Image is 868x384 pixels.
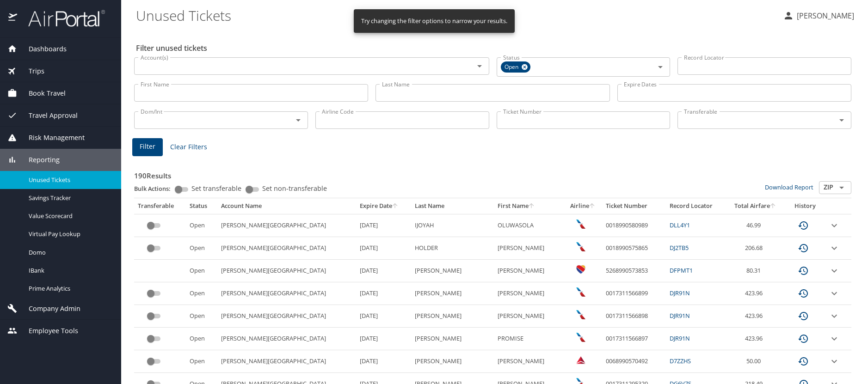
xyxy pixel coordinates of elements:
[17,44,67,54] span: Dashboards
[411,237,494,260] td: HOLDER
[356,350,411,373] td: [DATE]
[670,311,690,320] a: DJR91N
[726,260,785,282] td: 80.31
[576,310,585,319] img: American Airlines
[217,328,356,350] td: [PERSON_NAME][GEOGRAPHIC_DATA]
[576,333,585,342] img: American Airlines
[411,198,494,214] th: Last Name
[670,244,689,252] a: DJ2TB5
[829,311,840,322] button: expand row
[473,60,486,73] button: Open
[186,237,217,260] td: Open
[392,203,399,209] button: sort
[186,350,217,373] td: Open
[829,356,840,367] button: expand row
[835,114,848,127] button: Open
[411,328,494,350] td: [PERSON_NAME]
[356,237,411,260] td: [DATE]
[670,221,690,229] a: DLL4Y1
[217,237,356,260] td: [PERSON_NAME][GEOGRAPHIC_DATA]
[602,350,665,373] td: 0068990570492
[186,305,217,328] td: Open
[17,66,44,76] span: Trips
[217,282,356,305] td: [PERSON_NAME][GEOGRAPHIC_DATA]
[186,282,217,305] td: Open
[29,212,110,220] span: Value Scorecard
[186,260,217,282] td: Open
[134,165,851,181] h3: 190 Results
[140,141,155,152] span: Filter
[494,350,563,373] td: [PERSON_NAME]
[17,304,80,314] span: Company Admin
[501,62,524,72] span: Open
[356,328,411,350] td: [DATE]
[17,110,78,121] span: Travel Approval
[589,203,596,209] button: sort
[361,12,507,30] div: Try changing the filter options to narrow your results.
[186,328,217,350] td: Open
[654,61,667,73] button: Open
[411,260,494,282] td: [PERSON_NAME]
[217,214,356,237] td: [PERSON_NAME][GEOGRAPHIC_DATA]
[411,282,494,305] td: [PERSON_NAME]
[217,305,356,328] td: [PERSON_NAME][GEOGRAPHIC_DATA]
[726,282,785,305] td: 423.96
[411,305,494,328] td: [PERSON_NAME]
[356,260,411,282] td: [DATE]
[356,282,411,305] td: [DATE]
[602,305,665,328] td: 0017311566898
[186,214,217,237] td: Open
[576,242,585,251] img: American Airlines
[411,214,494,237] td: IJOYAH
[356,305,411,328] td: [DATE]
[17,88,66,98] span: Book Travel
[770,203,776,209] button: sort
[29,248,110,257] span: Domo
[576,219,585,229] img: American Airlines
[829,243,840,254] button: expand row
[166,139,211,156] button: Clear Filters
[29,230,110,238] span: Virtual Pay Lookup
[602,198,665,214] th: Ticket Number
[17,326,78,336] span: Employee Tools
[217,260,356,282] td: [PERSON_NAME][GEOGRAPHIC_DATA]
[829,265,840,276] button: expand row
[726,198,785,214] th: Total Airfare
[666,198,726,214] th: Record Locator
[829,333,840,344] button: expand row
[794,10,854,21] p: [PERSON_NAME]
[356,198,411,214] th: Expire Date
[602,260,665,282] td: 5268990573853
[17,155,60,165] span: Reporting
[670,334,690,342] a: DJR91N
[494,282,563,305] td: [PERSON_NAME]
[835,181,848,194] button: Open
[191,185,241,192] span: Set transferable
[132,138,163,156] button: Filter
[501,61,530,73] div: Open
[726,350,785,373] td: 50.00
[602,237,665,260] td: 0018990575865
[726,305,785,328] td: 423.96
[785,198,825,214] th: History
[217,350,356,373] td: [PERSON_NAME][GEOGRAPHIC_DATA]
[170,141,207,153] span: Clear Filters
[670,266,693,274] a: DFPMT1
[134,184,178,193] p: Bulk Actions:
[494,260,563,282] td: [PERSON_NAME]
[726,214,785,237] td: 46.99
[494,328,563,350] td: PROMISE
[136,1,776,30] h1: Unused Tickets
[563,198,603,214] th: Airline
[576,265,585,274] img: Southwest Airlines
[602,282,665,305] td: 0017311566899
[29,266,110,275] span: IBank
[292,114,305,127] button: Open
[602,214,665,237] td: 0018990580989
[494,305,563,328] td: [PERSON_NAME]
[576,355,585,365] img: Delta Airlines
[411,350,494,373] td: [PERSON_NAME]
[29,284,110,293] span: Prime Analytics
[529,203,535,209] button: sort
[29,194,110,202] span: Savings Tracker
